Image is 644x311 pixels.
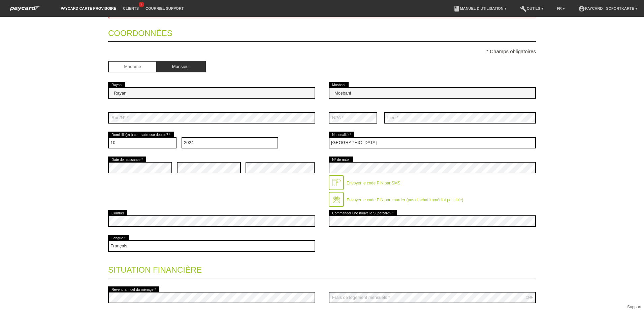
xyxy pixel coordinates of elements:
[347,198,463,202] label: Envoyer le code PIN par courrier (pas d’achat immédiat possible)
[575,6,641,10] a: account_circlepaycard - Sofortkarte ▾
[142,6,187,10] a: Courriel Support
[139,2,144,7] span: 2
[108,22,536,42] legend: Coordonnées
[7,8,44,13] a: paycard Sofortkarte
[627,305,641,309] a: Support
[57,6,120,10] a: paycard carte provisoire
[108,258,536,278] legend: Situation financière
[578,5,585,12] i: account_circle
[517,6,547,10] a: buildOutils ▾
[525,295,533,299] div: CHF
[450,6,510,10] a: bookManuel d’utilisation ▾
[108,48,536,54] p: * Champs obligatoires
[520,5,527,12] i: build
[120,6,142,10] a: Clients
[453,5,460,12] i: book
[553,6,568,10] a: FR ▾
[7,5,44,12] img: paycard Sofortkarte
[347,181,400,185] label: Envoyer le code PIN par SMS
